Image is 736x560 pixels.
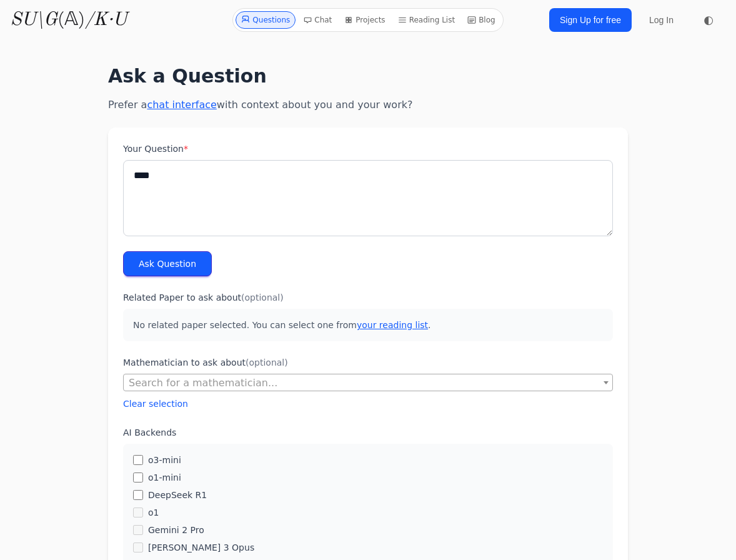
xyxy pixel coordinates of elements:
label: o1 [148,506,159,519]
label: o3-mini [148,454,181,466]
label: DeepSeek R1 [148,489,207,501]
a: Chat [298,11,337,29]
a: your reading list [357,320,428,330]
span: (optional) [241,292,284,302]
span: Search for a mathematician... [129,377,277,389]
label: o1-mini [148,471,181,484]
a: Log In [642,9,681,31]
span: (optional) [246,357,288,367]
p: Prefer a with context about you and your work? [108,97,628,112]
label: [PERSON_NAME] 3 Opus [148,541,254,554]
a: Questions [236,11,296,29]
a: SU\G(𝔸)/K·U [10,9,127,31]
label: Your Question [123,142,613,155]
button: Ask Question [123,251,212,276]
a: Projects [339,11,390,29]
a: chat interface [147,99,216,111]
button: ◐ [696,7,721,32]
p: No related paper selected. You can select one from . [123,309,613,341]
h1: Ask a Question [108,65,628,87]
a: Sign Up for free [549,8,632,32]
a: Reading List [393,11,460,29]
button: Clear selection [123,397,188,410]
label: AI Backends [123,426,613,439]
i: /K·U [85,11,127,29]
label: Mathematician to ask about [123,356,613,369]
a: Blog [462,11,500,29]
span: Search for a mathematician... [123,374,613,391]
span: Search for a mathematician... [124,374,612,392]
label: Related Paper to ask about [123,291,613,304]
span: ◐ [704,14,714,26]
label: Gemini 2 Pro [148,524,204,536]
i: SU\G [10,11,57,29]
